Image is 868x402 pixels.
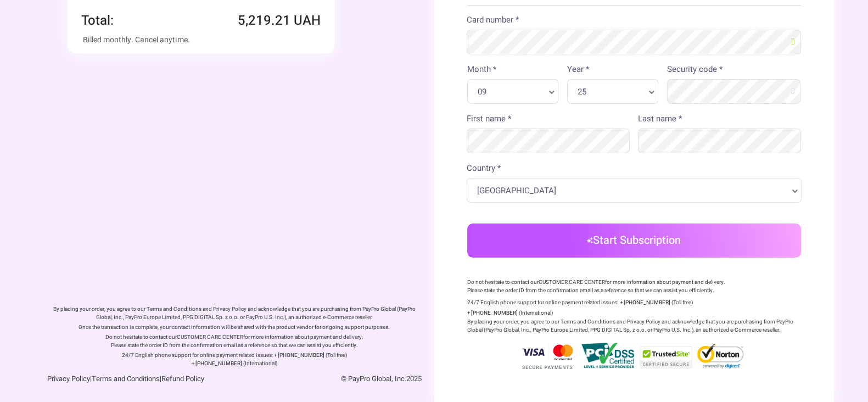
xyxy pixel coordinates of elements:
[122,351,273,359] p: 24/7 English phone support for online payment related issues:
[578,86,658,101] a: 25
[467,224,801,258] button: Start Subscription
[47,373,294,384] p: | |
[467,278,801,295] p: Do not hesitate to contact our for more information about payment and delivery. Please state the ...
[478,86,544,97] span: 09
[83,34,319,46] div: Billed monthly. Cancel anytime.
[48,323,421,332] p: Once the transaction is complete, your contact information will be shared with the product vendor...
[667,63,723,76] label: Security code *
[238,11,290,30] span: 5,219
[340,373,421,384] span: © PayPro Global, Inc.
[477,185,801,199] a: [GEOGRAPHIC_DATA]
[243,360,277,367] span: (International)
[578,86,643,97] span: 25
[294,11,321,30] span: UAH
[81,11,114,30] span: Total:
[274,351,324,359] b: + [PHONE_NUMBER]
[467,14,519,26] label: Card number *
[638,113,682,125] label: Last name *
[48,305,421,322] p: By placing your order, you agree to our Terms and Conditions and Privacy Policy and acknowledge t...
[161,373,204,384] a: Refund Policy
[47,373,90,384] a: Privacy Policy
[519,309,553,317] span: (International)
[671,299,693,306] span: (Toll free)
[539,278,605,286] a: CUSTOMER CARE CENTER
[271,11,290,30] i: .21
[467,299,618,306] p: 24/7 English phone support for online payment related issues:
[587,237,593,244] img: icon
[478,86,558,101] a: 09
[177,333,243,341] a: CUSTOMER CARE CENTER
[467,162,501,175] label: Country *
[567,63,589,76] label: Year *
[467,318,801,334] p: By placing your order, you agree to our Terms and Conditions and Privacy Policy and acknowledge t...
[467,113,511,125] label: First name *
[406,373,421,384] span: 2025
[48,333,421,350] p: Do not hesitate to contact our for more information about payment and delivery. Please state the ...
[192,360,242,367] b: + [PHONE_NUMBER]
[477,185,787,196] span: [GEOGRAPHIC_DATA]
[467,309,518,317] b: + [PHONE_NUMBER]
[467,63,496,76] label: Month *
[326,351,347,359] span: (Toll free)
[620,299,670,306] b: + [PHONE_NUMBER]
[92,373,160,384] a: Terms and Conditions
